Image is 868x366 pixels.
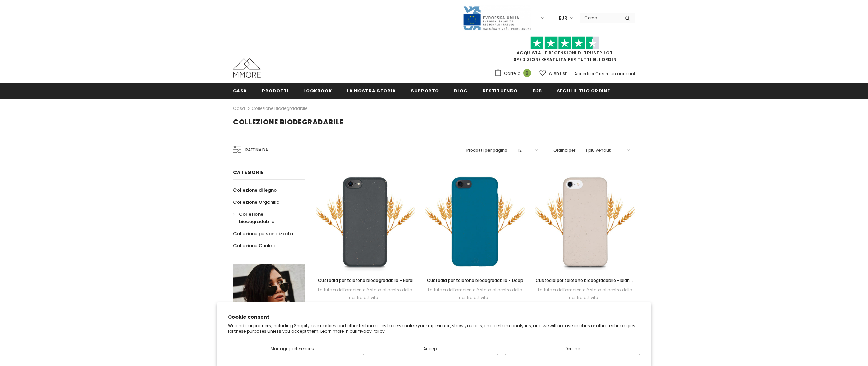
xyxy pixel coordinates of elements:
a: Collezione biodegradabile [252,105,307,111]
button: Decline [505,343,640,355]
span: Custodia per telefono biodegradabile - Nera [318,277,413,283]
a: Carrello 0 [494,68,535,79]
a: Casa [233,83,248,98]
span: Raffina da [245,146,268,154]
div: La tutela dell'ambiente è stata al centro della nostra attività... [535,286,635,301]
span: EUR [559,15,567,22]
label: Prodotti per pagina [466,147,507,154]
span: Casa [233,88,248,94]
label: Ordina per [553,147,575,154]
span: Prodotti [262,88,288,94]
span: Manage preferences [271,346,314,352]
span: Collezione biodegradabile [233,117,343,127]
span: La nostra storia [347,88,396,94]
a: Collezione biodegradabile [233,208,298,228]
a: Custodia per telefono biodegradabile - Deep Sea Blue [425,277,525,284]
img: Fidati di Pilot Stars [530,36,599,50]
span: Wish List [549,70,567,77]
span: Custodia per telefono biodegradabile - bianco naturale [536,277,635,291]
img: Casi MMORE [233,58,261,78]
h2: Cookie consent [228,313,640,321]
span: B2B [532,88,542,94]
span: Segui il tuo ordine [557,88,610,94]
span: Collezione Chakra [233,242,275,249]
a: Collezione Organika [233,196,279,208]
span: 12 [518,147,522,154]
a: Prodotti [262,83,288,98]
a: Privacy Policy [356,328,385,334]
a: Collezione personalizzata [233,228,293,240]
button: Accept [363,343,498,355]
span: Collezione di legno [233,187,277,193]
img: Javni Razpis [463,5,531,31]
a: Creare un account [595,71,635,77]
a: supporto [411,83,439,98]
a: Lookbook [303,83,332,98]
a: Blog [454,83,468,98]
span: Custodia per telefono biodegradabile - Deep Sea Blue [427,277,526,291]
a: La nostra storia [347,83,396,98]
a: Casa [233,104,245,113]
span: Blog [454,88,468,94]
span: supporto [411,88,439,94]
button: Manage preferences [228,343,356,355]
span: Collezione personalizzata [233,230,293,237]
div: La tutela dell'ambiente è stata al centro della nostra attività... [425,286,525,301]
span: Carrello [504,70,520,77]
span: 0 [523,69,531,77]
span: Lookbook [303,88,332,94]
a: Acquista le recensioni di TrustPilot [517,50,613,56]
input: Search Site [580,13,620,23]
span: Collezione biodegradabile [239,211,274,225]
p: We and our partners, including Shopify, use cookies and other technologies to personalize your ex... [228,323,640,334]
a: Segui il tuo ordine [557,83,610,98]
span: Collezione Organika [233,199,279,205]
span: Restituendo [483,88,518,94]
span: or [590,71,594,77]
a: Collezione di legno [233,184,277,196]
a: Wish List [539,67,567,79]
span: Categorie [233,169,264,176]
a: Restituendo [483,83,518,98]
a: Custodia per telefono biodegradabile - bianco naturale [535,277,635,284]
a: Javni Razpis [463,15,531,21]
span: I più venduti [586,147,612,154]
a: Custodia per telefono biodegradabile - Nera [316,277,415,284]
a: Collezione Chakra [233,240,275,252]
a: B2B [532,83,542,98]
span: SPEDIZIONE GRATUITA PER TUTTI GLI ORDINI [494,39,635,62]
a: Accedi [574,71,589,77]
div: La tutela dell'ambiente è stata al centro della nostra attività... [316,286,415,301]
